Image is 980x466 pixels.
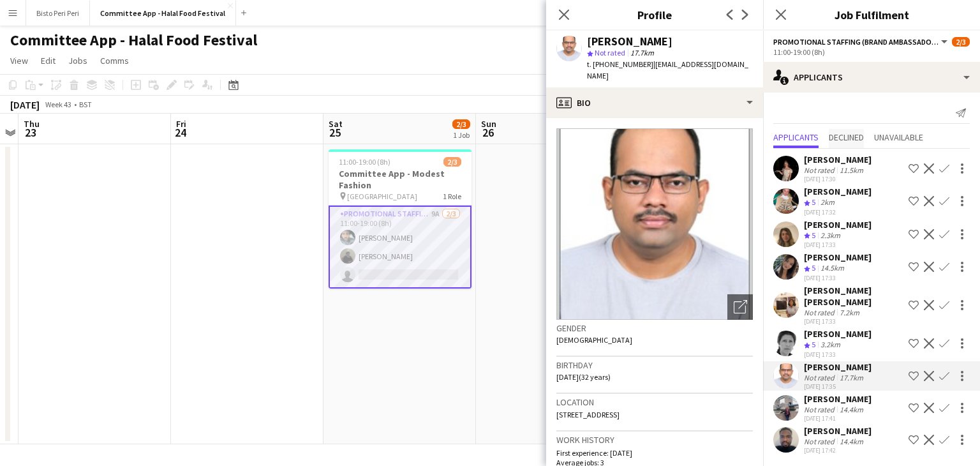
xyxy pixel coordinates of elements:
button: Bisto Peri Peri [26,1,90,26]
div: 11:00-19:00 (8h) [773,47,970,57]
span: 11:00-19:00 (8h) [339,157,390,167]
div: Not rated [804,165,837,175]
div: 17.7km [837,373,866,382]
div: [PERSON_NAME] [804,393,872,405]
span: 5 [812,263,815,273]
span: 2/3 [443,157,461,167]
span: Week 43 [42,100,74,109]
span: Thu [24,118,40,130]
img: Crew avatar or photo [556,128,753,320]
div: [PERSON_NAME] [804,252,872,263]
div: 2km [818,197,837,208]
span: 1 Role [443,192,461,201]
div: [DATE] 17:30 [804,175,872,183]
span: Not rated [595,48,625,57]
a: Jobs [63,52,93,69]
div: Not rated [804,373,837,382]
span: [DEMOGRAPHIC_DATA] [556,335,632,345]
div: [DATE] 17:32 [804,208,872,216]
app-card-role: Promotional Staffing (Brand Ambassadors)9A2/311:00-19:00 (8h)[PERSON_NAME][PERSON_NAME] [329,206,471,289]
span: Applicants [773,133,819,142]
span: 5 [812,197,815,207]
div: [DATE] 17:42 [804,446,872,455]
div: Open photos pop-in [727,294,753,320]
h3: Birthday [556,359,753,371]
span: 17.7km [628,48,657,57]
h3: Committee App - Modest Fashion [329,168,471,191]
h3: Gender [556,322,753,334]
span: 5 [812,230,815,240]
div: Not rated [804,437,837,446]
a: Comms [95,52,134,69]
div: [DATE] 17:41 [804,414,872,423]
div: 2.3km [818,230,843,241]
div: [PERSON_NAME] [PERSON_NAME] [804,285,903,308]
div: 14.4km [837,437,866,446]
span: Promotional Staffing (Brand Ambassadors) [773,37,939,47]
span: 26 [479,125,496,140]
div: [PERSON_NAME] [804,154,872,165]
div: [DATE] 17:33 [804,274,872,282]
div: Bio [546,87,763,118]
span: 5 [812,340,815,349]
div: 7.2km [837,308,862,317]
h3: Job Fulfilment [763,6,980,23]
p: First experience: [DATE] [556,448,753,458]
a: Edit [36,52,61,69]
span: Edit [41,55,56,66]
button: Committee App - Halal Food Festival [90,1,236,26]
div: BST [79,100,92,109]
a: View [5,52,33,69]
span: | [EMAIL_ADDRESS][DOMAIN_NAME] [587,59,748,80]
h3: Profile [546,6,763,23]
span: 2/3 [952,37,970,47]
div: 14.4km [837,405,866,414]
h3: Work history [556,434,753,446]
span: 25 [327,125,343,140]
div: [DATE] 17:33 [804,317,903,326]
button: Promotional Staffing (Brand Ambassadors) [773,37,949,47]
span: Sat [329,118,343,130]
div: Not rated [804,405,837,414]
span: Sun [481,118,496,130]
span: Unavailable [874,133,923,142]
span: t. [PHONE_NUMBER] [587,59,653,69]
div: 14.5km [818,263,847,274]
div: [DATE] 17:33 [804,241,872,249]
app-job-card: 11:00-19:00 (8h)2/3Committee App - Modest Fashion [GEOGRAPHIC_DATA]1 RolePromotional Staffing (Br... [329,149,471,289]
div: 11.5km [837,165,866,175]
div: [PERSON_NAME] [804,186,872,197]
div: [PERSON_NAME] [804,425,872,437]
div: [PERSON_NAME] [804,361,872,373]
span: 2/3 [452,119,470,129]
div: [DATE] 17:33 [804,350,872,359]
span: [STREET_ADDRESS] [556,410,620,419]
span: Comms [100,55,129,66]
div: [PERSON_NAME] [804,219,872,230]
div: [PERSON_NAME] [587,36,672,47]
div: Not rated [804,308,837,317]
h3: Location [556,396,753,408]
div: [DATE] 17:35 [804,382,872,391]
div: [DATE] [10,98,40,111]
span: View [10,55,28,66]
span: Jobs [68,55,87,66]
span: 24 [174,125,186,140]
div: [PERSON_NAME] [804,328,872,340]
div: 1 Job [453,130,470,140]
span: Fri [176,118,186,130]
span: 23 [22,125,40,140]
span: Declined [829,133,864,142]
div: 3.2km [818,340,843,350]
div: Applicants [763,62,980,93]
h1: Committee App - Halal Food Festival [10,31,257,50]
span: [DATE] (32 years) [556,372,611,382]
span: [GEOGRAPHIC_DATA] [347,192,417,201]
